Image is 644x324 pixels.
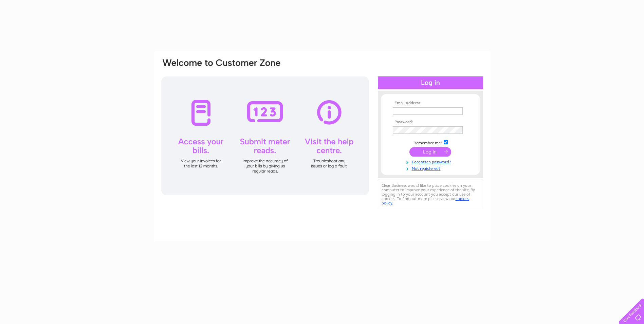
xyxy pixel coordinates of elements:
[391,120,470,125] th: Password:
[382,196,469,205] a: cookies policy
[409,147,451,157] input: Submit
[393,158,470,165] a: Forgotten password?
[391,139,470,146] td: Remember me?
[391,101,470,106] th: Email Address:
[378,180,483,209] div: Clear Business would like to place cookies on your computer to improve your experience of the sit...
[393,165,470,171] a: Not registered?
